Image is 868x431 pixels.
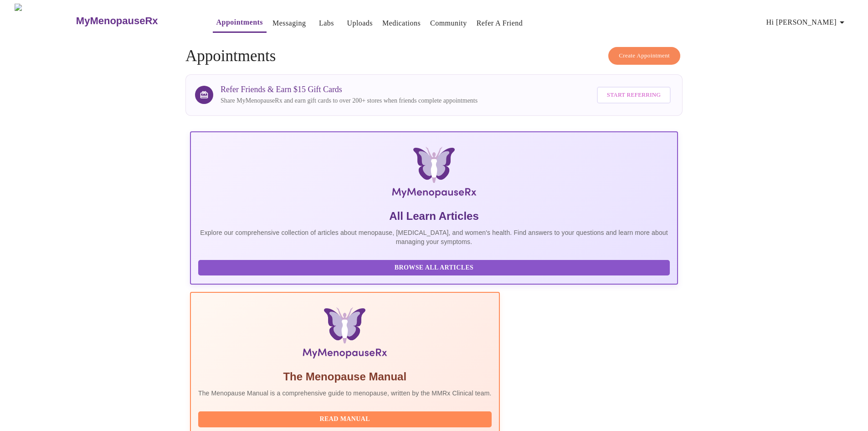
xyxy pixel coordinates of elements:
button: Uploads [343,14,376,32]
h5: The Menopause Manual [198,369,492,384]
a: MyMenopauseRx [75,5,194,37]
a: Labs [319,17,334,30]
a: Appointments [216,16,263,29]
span: Create Appointment [619,51,670,61]
p: The Menopause Manual is a comprehensive guide to menopause, written by the MMRx Clinical team. [198,389,492,398]
a: Messaging [272,17,306,30]
button: Messaging [269,14,309,32]
a: Read Manual [198,415,494,422]
img: MyMenopauseRx Logo [272,147,596,202]
h3: Refer Friends & Earn $15 Gift Cards [221,85,478,94]
p: Share MyMenopauseRx and earn gift cards to over 200+ stores when friends complete appointments [221,96,478,105]
button: Appointments [213,13,267,33]
span: Hi [PERSON_NAME] [766,16,847,29]
a: Refer a Friend [477,17,523,30]
h5: All Learn Articles [198,209,670,223]
a: Browse All Articles [198,263,672,271]
button: Hi [PERSON_NAME] [763,13,851,31]
p: Explore our comprehensive collection of articles about menopause, [MEDICAL_DATA], and women's hea... [198,228,670,246]
button: Refer a Friend [473,14,527,32]
span: Read Manual [207,414,483,425]
span: Browse All Articles [207,262,661,274]
button: Labs [312,14,341,32]
img: MyMenopauseRx Logo [15,4,75,38]
a: Medications [382,17,421,30]
img: Menopause Manual [245,307,445,362]
a: Community [430,17,467,30]
button: Read Manual [198,411,492,427]
span: Start Referring [607,90,661,100]
button: Medications [379,14,424,32]
button: Browse All Articles [198,260,670,276]
button: Create Appointment [608,47,680,65]
a: Start Referring [595,82,673,108]
a: Uploads [347,17,373,30]
button: Start Referring [597,87,671,104]
button: Community [426,14,471,32]
h3: MyMenopauseRx [76,15,158,27]
h4: Appointments [185,47,683,65]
